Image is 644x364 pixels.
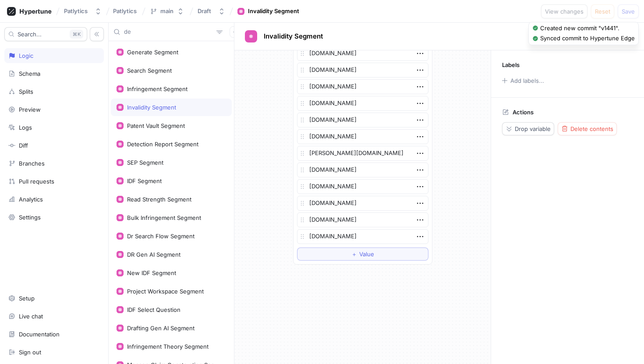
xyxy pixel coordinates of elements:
span: Drop variable [515,126,551,131]
div: Pull requests [19,178,54,185]
div: Documentation [19,331,60,338]
div: Generate Segment [127,49,178,56]
div: Infringement Theory Segment [127,343,209,350]
button: Drop variable [502,122,554,135]
button: View changes [541,4,587,18]
textarea: [DOMAIN_NAME] [297,229,428,244]
div: Logic [19,52,33,59]
div: Sign out [19,349,41,356]
p: Labels [502,61,520,68]
div: Read Strength Segment [127,196,191,203]
div: IDF Segment [127,177,162,184]
div: Logs [19,124,32,131]
div: Created new commit "v1441". [540,24,619,33]
div: New IDF Segment [127,269,176,276]
div: Patent Vault Segment [127,122,185,129]
div: Splits [19,88,33,95]
div: Draft [198,7,211,15]
textarea: [DOMAIN_NAME] [297,63,428,78]
div: Infringement Segment [127,85,188,92]
div: Analytics [19,196,43,203]
textarea: [DOMAIN_NAME] [297,96,428,111]
button: ＋Value [297,247,428,261]
textarea: [DOMAIN_NAME] [297,113,428,127]
button: Patlytics [60,4,105,18]
span: Patlytics [113,8,137,14]
div: Search Segment [127,67,172,74]
button: Search...K [4,27,87,41]
span: Value [359,251,374,257]
div: Detection Report Segment [127,141,198,148]
button: main [146,4,188,18]
textarea: [DOMAIN_NAME] [297,163,428,177]
div: Branches [19,160,45,167]
textarea: [DOMAIN_NAME] [297,79,428,94]
span: Search... [18,32,42,37]
a: Documentation [4,327,104,342]
button: Add labels... [499,75,546,86]
textarea: [DOMAIN_NAME] [297,46,428,61]
div: Preview [19,106,41,113]
span: Delete contents [570,126,613,131]
div: Dr Search Flow Segment [127,233,195,240]
div: SEP Segment [127,159,163,166]
div: Add labels... [510,78,544,84]
div: Project Workspace Segment [127,288,204,295]
div: Diff [19,142,28,149]
div: DR Gen AI Segment [127,251,180,258]
div: Live chat [19,313,43,320]
span: Reset [595,9,610,14]
textarea: [DOMAIN_NAME] [297,196,428,211]
div: Patlytics [64,7,88,15]
textarea: [DOMAIN_NAME] [297,179,428,194]
span: Invalidity Segment [264,33,323,40]
div: Schema [19,70,40,77]
div: Invalidity Segment [248,7,299,16]
span: ＋ [351,251,357,257]
button: Save [618,4,639,18]
button: Delete contents [558,122,617,135]
span: View changes [545,9,584,14]
input: Search... [124,28,213,36]
div: main [160,7,173,15]
div: K [70,30,83,39]
div: Invalidity Segment [127,104,176,111]
div: IDF Select Question [127,306,180,313]
textarea: [PERSON_NAME][DOMAIN_NAME] [297,146,428,161]
div: Settings [19,214,41,221]
div: Setup [19,295,35,302]
p: Actions [513,109,534,116]
div: Synced commit to Hypertune Edge [540,34,635,43]
button: Reset [591,4,614,18]
textarea: [DOMAIN_NAME] [297,212,428,227]
div: Bulk Infringement Segment [127,214,201,221]
button: Draft [194,4,229,18]
div: Drafting Gen AI Segment [127,325,195,332]
textarea: [DOMAIN_NAME] [297,129,428,144]
span: Save [622,9,635,14]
